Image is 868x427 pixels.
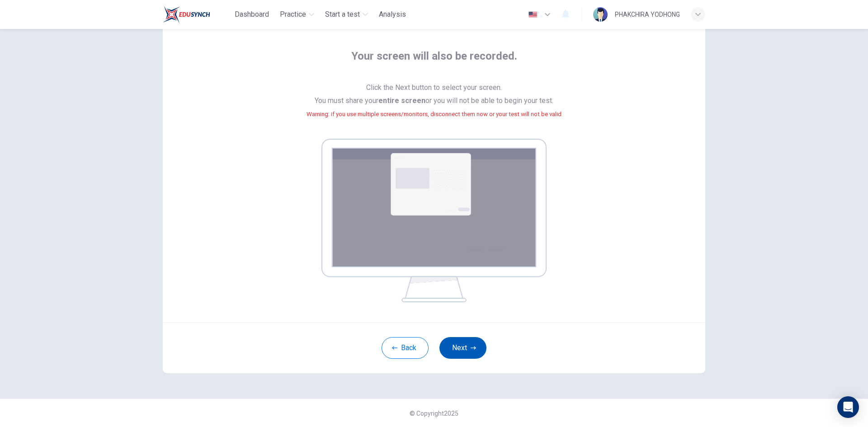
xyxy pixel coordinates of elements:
div: PHAKCHIRA YODHONG [615,9,680,20]
button: Practice [276,6,318,23]
span: Your screen will also be recorded. [351,49,517,74]
button: Dashboard [231,6,273,23]
b: entire screen [378,96,425,105]
img: screen share example [321,139,547,302]
span: Click the Next button to select your screen. You must share your or you will not be able to begin... [307,81,561,131]
button: Next [439,337,486,359]
span: Practice [280,9,306,20]
span: © Copyright 2025 [410,410,458,417]
span: Analysis [379,9,406,20]
small: Warning: if you use multiple screens/monitors, disconnect them now or your test will not be valid [307,111,561,117]
button: Analysis [375,6,410,23]
span: Start a test [325,9,360,20]
span: Dashboard [235,9,269,20]
div: Open Intercom Messenger [837,396,859,418]
a: Train Test logo [163,5,231,23]
button: Start a test [321,6,372,23]
button: Back [382,337,429,359]
img: en [527,11,538,18]
img: Profile picture [593,7,608,22]
img: Train Test logo [163,5,210,23]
